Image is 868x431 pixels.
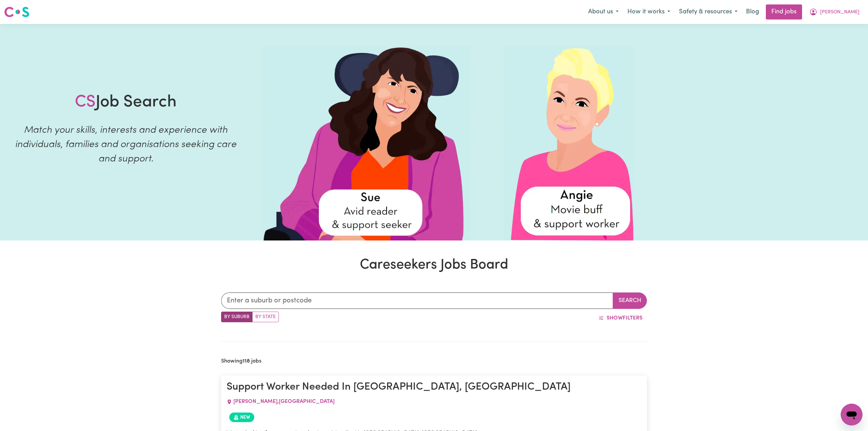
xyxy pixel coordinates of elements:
[221,358,261,365] h2: Showing jobs
[75,93,177,113] h1: Job Search
[4,6,29,18] img: Careseekers logo
[613,292,647,309] button: Search
[805,5,864,19] button: My Account
[820,9,859,16] span: [PERSON_NAME]
[841,404,863,426] iframe: Button to launch messaging window
[221,292,613,309] input: Enter a suburb or postcode
[227,381,641,393] h1: Support Worker Needed In [GEOGRAPHIC_DATA], [GEOGRAPHIC_DATA]
[584,5,623,19] button: About us
[229,413,254,422] span: Job posted within the last 30 days
[607,315,623,321] span: Show
[221,312,253,322] label: Search by suburb/post code
[766,4,802,19] a: Find jobs
[75,94,96,110] span: CS
[623,5,675,19] button: How it works
[594,312,647,325] button: ShowFilters
[4,4,29,20] a: Careseekers logo
[742,4,763,19] a: Blog
[675,5,742,19] button: Safety & resources
[252,312,279,322] label: Search by state
[8,123,243,166] p: Match your skills, interests and experience with individuals, families and organisations seeking ...
[233,399,335,404] span: [PERSON_NAME] , [GEOGRAPHIC_DATA]
[243,358,250,364] b: 118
